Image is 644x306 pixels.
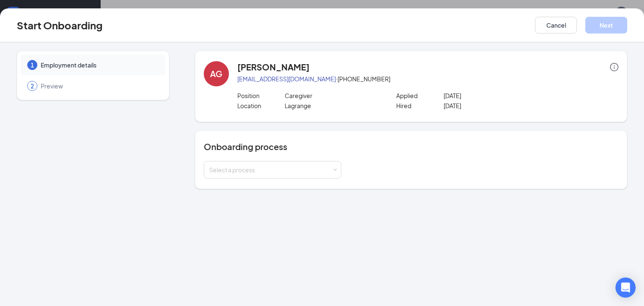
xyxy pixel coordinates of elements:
h4: [PERSON_NAME] [237,61,309,73]
button: Cancel [535,17,577,34]
span: Preview [41,82,157,90]
p: [DATE] [444,91,539,100]
a: [EMAIL_ADDRESS][DOMAIN_NAME] [237,75,336,83]
p: Position [237,91,285,100]
span: 2 [31,82,34,90]
p: Location [237,101,285,110]
span: info-circle [610,63,618,71]
p: [DATE] [444,101,539,110]
div: Select a process [209,166,332,174]
h3: Start Onboarding [17,18,103,32]
p: · [PHONE_NUMBER] [237,75,618,83]
p: Lagrange [285,101,380,110]
div: AG [210,68,222,80]
p: Caregiver [285,91,380,100]
button: Next [585,17,627,34]
span: Employment details [41,61,157,69]
p: Applied [396,91,444,100]
div: Open Intercom Messenger [615,277,636,298]
h4: Onboarding process [204,141,618,153]
span: 1 [31,61,34,69]
p: Hired [396,101,444,110]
